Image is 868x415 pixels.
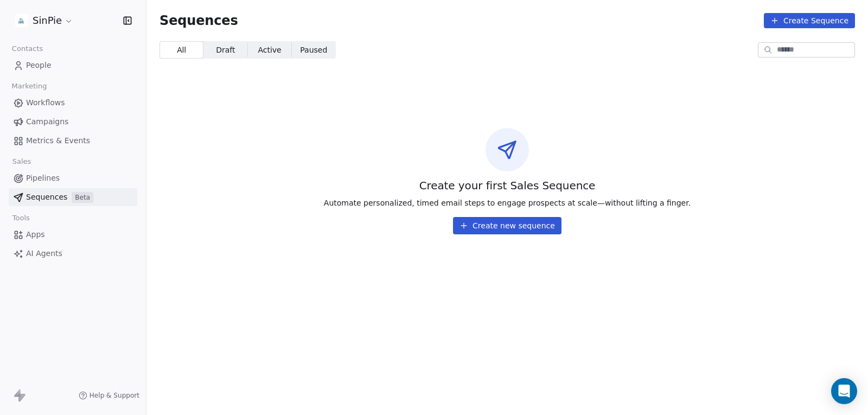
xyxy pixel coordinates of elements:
[7,78,52,94] span: Marketing
[453,217,561,234] button: Create new sequence
[15,14,28,27] img: Logo%20SinPie.jpg
[324,197,691,208] span: Automate personalized, timed email steps to engage prospects at scale—without lifting a finger.
[764,13,855,28] button: Create Sequence
[26,97,65,108] span: Workflows
[13,11,75,30] button: SinPie
[419,178,596,193] span: Create your first Sales Sequence
[258,44,281,56] span: Active
[9,169,137,187] a: Pipelines
[216,44,235,56] span: Draft
[26,248,62,259] span: AI Agents
[8,154,36,170] span: Sales
[26,229,45,240] span: Apps
[26,191,67,203] span: Sequences
[26,60,52,71] span: People
[26,173,60,184] span: Pipelines
[9,113,137,131] a: Campaigns
[9,188,137,206] a: SequencesBeta
[72,192,93,203] span: Beta
[26,135,90,146] span: Metrics & Events
[9,94,137,112] a: Workflows
[831,378,857,404] div: Open Intercom Messenger
[26,116,68,127] span: Campaigns
[300,44,327,56] span: Paused
[8,210,34,226] span: Tools
[9,132,137,150] a: Metrics & Events
[9,56,137,74] a: People
[159,13,238,28] span: Sequences
[79,391,139,400] a: Help & Support
[33,14,62,28] span: SinPie
[9,245,137,263] a: AI Agents
[9,226,137,244] a: Apps
[7,41,48,57] span: Contacts
[90,391,139,400] span: Help & Support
